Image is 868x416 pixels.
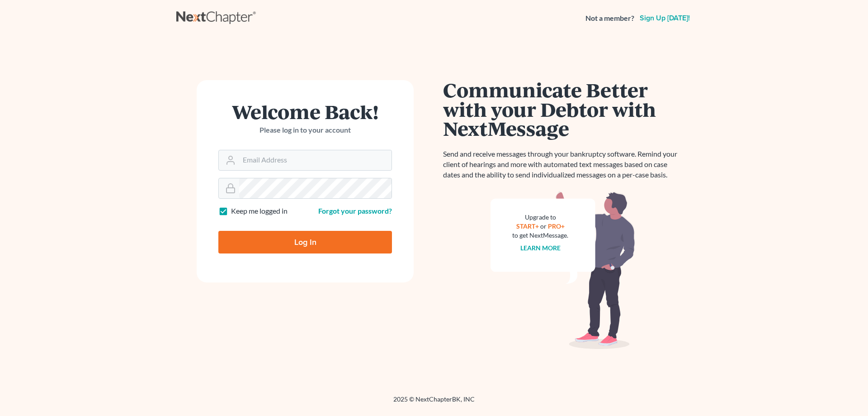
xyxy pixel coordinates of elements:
[443,80,683,138] h1: Communicate Better with your Debtor with NextMessage
[239,150,392,170] input: Email Address
[548,222,565,230] a: PRO+
[512,213,568,222] div: Upgrade to
[520,244,561,252] a: Learn more
[585,13,634,24] strong: Not a member?
[516,222,539,230] a: START+
[512,231,568,240] div: to get NextMessage.
[218,125,392,135] p: Please log in to your account
[540,222,547,230] span: or
[638,14,692,22] a: Sign up [DATE]!
[176,395,692,411] div: 2025 © NextChapterBK, INC
[318,206,392,215] a: Forgot your password?
[231,206,288,216] label: Keep me logged in
[491,191,635,349] img: nextmessage_bg-59042aed3d76b12b5cd301f8e5b87938c9018125f34e5fa2b7a6b67550977c72.svg
[218,231,392,253] input: Log In
[218,102,392,121] h1: Welcome Back!
[443,149,683,180] p: Send and receive messages through your bankruptcy software. Remind your client of hearings and mo...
